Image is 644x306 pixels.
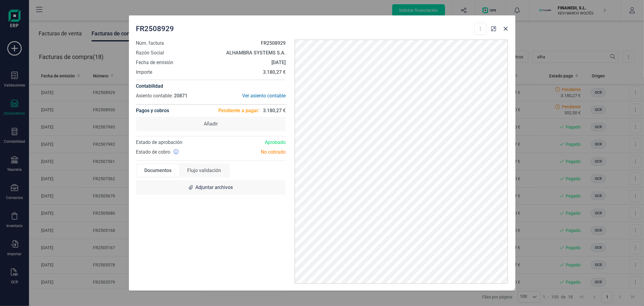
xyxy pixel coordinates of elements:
[180,164,229,177] div: Flujo validación
[136,105,169,117] h4: Pagos y cobros
[271,60,286,65] strong: [DATE]
[263,69,286,75] strong: 3.180,27 €
[226,50,286,56] strong: ALHAMBRA SYSTEMS S.A.
[261,40,286,46] strong: FR2508929
[136,40,164,47] span: Núm. factura
[501,24,511,34] button: Close
[195,184,233,191] span: Adjuntar archivos
[137,164,179,177] div: Documentos
[136,59,174,66] span: Fecha de emisión
[204,120,218,128] span: Añadir
[136,49,164,57] span: Razón Social
[211,148,290,156] div: No cobrado
[136,139,183,145] span: Estado de aprobación
[218,107,259,114] span: Pendiente a pagar:
[136,24,174,34] span: FR2508929
[263,107,286,114] span: 3.180,27 €
[136,148,171,156] span: Estado de cobro
[136,180,286,195] div: Adjuntar archivos
[136,83,286,90] h4: Contabilidad
[211,139,290,146] div: Aprobado
[211,92,286,99] div: Ver asiento contable
[136,93,173,99] span: Asiento contable:
[136,69,152,76] span: Importe
[174,93,188,99] span: 20871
